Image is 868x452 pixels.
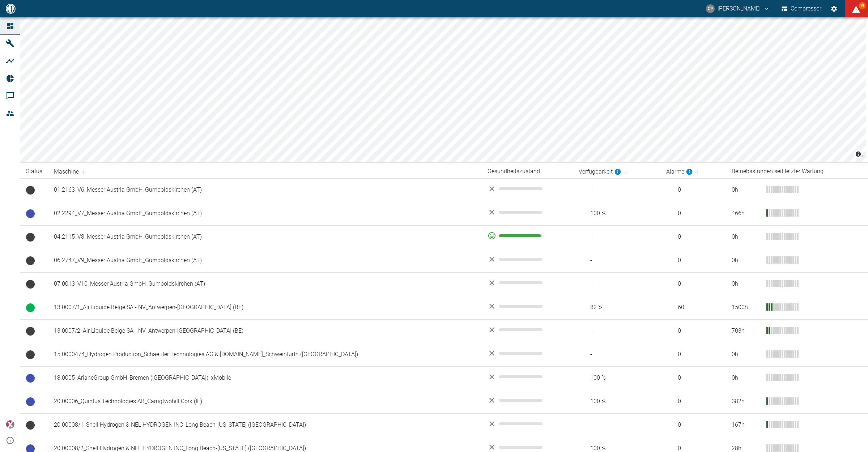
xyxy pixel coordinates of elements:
td: 15.0000474_Hydrogen Production_Schaeffler Technologies AG & [DOMAIN_NAME]_Schweinfurth ([GEOGRAPH... [48,343,482,366]
div: 0 h [732,280,761,288]
button: Compressor [780,2,823,15]
span: 82 % [579,303,655,312]
span: - [579,186,655,194]
span: - [579,280,655,288]
span: 0 [666,397,720,406]
span: 0 [666,350,720,359]
span: - [579,256,655,265]
div: No data [488,349,567,358]
th: Status [20,165,48,178]
span: Keine Daten [26,350,35,359]
div: 0 h [732,186,761,194]
td: 04.2115_V8_Messer Austria GmbH_Gumpoldskirchen (AT) [48,225,482,249]
span: Keine Daten [26,421,35,430]
span: 0 [666,209,720,218]
span: Betrieb [26,233,35,242]
div: No data [488,419,567,428]
div: 96 % [488,231,567,240]
div: No data [488,208,567,217]
div: No data [488,302,567,311]
span: - [579,233,655,241]
td: 07.0013_V10_Messer Austria GmbH_Gumpoldskirchen (AT) [48,272,482,296]
span: Maschine [54,167,88,176]
td: 20.00008/1_Shell Hydrogen & NEL HYDROGEN INC_Long Beach-[US_STATE] ([GEOGRAPHIC_DATA]) [48,413,482,437]
div: 0 h [732,350,761,359]
span: Betrieb [26,303,35,312]
div: 167 h [732,421,761,429]
span: - [579,350,655,359]
th: Betriebsstunden seit letzter Wartung [726,165,868,178]
td: 13.0007/2_Air Liquide Belge SA - NV_Antwerpen-[GEOGRAPHIC_DATA] (BE) [48,319,482,343]
th: Gesundheitszustand [482,165,573,178]
span: 0 [666,256,720,265]
button: christoph.palm@neuman-esser.com [705,2,771,15]
span: Keine Daten [26,280,35,289]
span: 0 [666,327,720,335]
div: CP [706,4,715,13]
td: 01.2163_V6_Messer Austria GmbH_Gumpoldskirchen (AT) [48,178,482,202]
span: Betriebsbereit [26,209,35,218]
span: Keine Daten [26,327,35,336]
div: No data [488,278,567,287]
span: - [579,327,655,335]
span: 0 [666,186,720,194]
span: 0 [666,280,720,288]
span: - [579,421,655,429]
div: 703 h [732,327,761,335]
span: 100 % [579,209,655,218]
div: berechnet für die letzten 7 Tage [666,167,693,176]
div: No data [488,325,567,334]
span: Keine Daten [26,256,35,265]
div: 0 h [732,233,761,241]
span: 0 [666,421,720,429]
td: 20.00006_Quintus Technologies AB_Carrigtwohill Cork (IE) [48,390,482,413]
span: 0 [666,374,720,382]
td: 18.0005_ArianeGroup GmbH_Bremen ([GEOGRAPHIC_DATA])_xMobile [48,366,482,390]
div: No data [488,255,567,264]
img: Xplore Logo [6,420,14,429]
span: 100 % [579,397,655,406]
button: Einstellungen [827,2,841,15]
div: 0 h [732,374,761,382]
span: 60 [666,303,720,312]
canvas: Map [20,17,866,162]
div: No data [488,184,567,193]
div: No data [488,372,567,381]
span: 79 [859,2,866,9]
span: Betriebsbereit [26,397,35,406]
div: 1500 h [732,303,761,312]
span: 100 % [579,374,655,382]
td: 13.0007/1_Air Liquide Belge SA - NV_Antwerpen-[GEOGRAPHIC_DATA] (BE) [48,296,482,319]
span: Keine Daten [26,186,35,195]
img: logo [5,4,16,13]
div: No data [488,396,567,405]
div: 382 h [732,397,761,406]
td: 02.2294_V7_Messer Austria GmbH_Gumpoldskirchen (AT) [48,202,482,225]
div: berechnet für die letzten 7 Tage [579,167,621,176]
div: No data [488,443,567,452]
span: 0 [666,233,720,241]
td: 06.2747_V9_Messer Austria GmbH_Gumpoldskirchen (AT) [48,249,482,272]
div: 466 h [732,209,761,218]
div: 0 h [732,256,761,265]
